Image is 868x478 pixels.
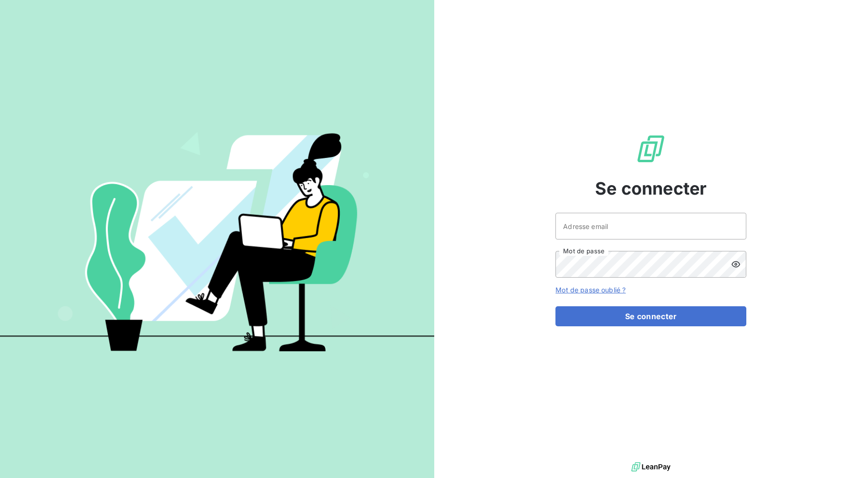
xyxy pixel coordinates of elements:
a: Mot de passe oublié ? [555,286,626,294]
button: Se connecter [555,306,746,326]
img: logo [631,460,670,474]
span: Se connecter [595,176,707,201]
input: placeholder [555,213,746,239]
img: Logo LeanPay [636,134,666,164]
